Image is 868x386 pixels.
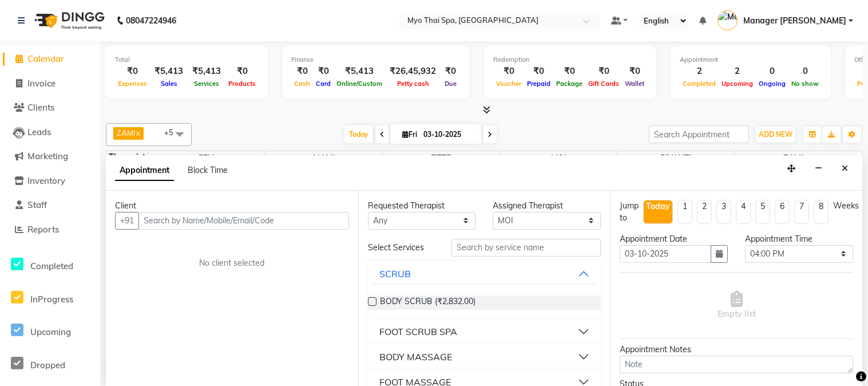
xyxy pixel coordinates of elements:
[814,200,829,224] li: 8
[716,200,731,224] li: 3
[585,65,622,78] div: ₹0
[27,224,59,235] span: Reports
[500,151,617,166] span: MOI
[524,65,553,78] div: ₹0
[719,80,756,88] span: Upcoming
[313,65,334,78] div: ₹0
[493,200,601,212] div: Assigned Therapist
[334,65,385,78] div: ₹5,413
[775,200,790,224] li: 6
[451,239,601,257] input: Search by service name
[677,200,692,224] li: 1
[3,126,97,139] a: Leads
[553,65,585,78] div: ₹0
[394,80,432,88] span: Petty cash
[372,321,597,342] button: FOOT SCRUB SPA
[27,53,64,64] span: Calendar
[372,346,597,367] button: BODY MASSAGE
[383,151,500,166] span: TETE
[745,233,853,245] div: Appointment Time
[27,199,47,210] span: Staff
[27,127,51,137] span: Leads
[191,80,222,88] span: Services
[759,130,792,139] span: ADD NEW
[359,242,443,254] div: Select Services
[3,175,97,188] a: Inventory
[138,212,349,230] input: Search by Name/Mobile/Email/Code
[3,199,97,212] a: Staff
[164,128,182,137] span: +5
[29,5,108,37] img: logo
[313,80,334,88] span: Card
[524,80,553,88] span: Prepaid
[265,151,382,166] span: MAMI
[736,200,751,224] li: 4
[106,151,148,163] div: Therapist
[3,53,97,66] a: Calendar
[30,261,73,271] span: Completed
[649,125,749,143] input: Search Appointment
[794,200,809,224] li: 7
[756,127,795,143] button: ADD NEW
[620,200,639,224] div: Jump to
[225,80,259,88] span: Products
[680,80,719,88] span: Completed
[743,15,846,27] span: Manager [PERSON_NAME]
[553,80,585,88] span: Package
[833,200,859,212] div: Weeks
[3,101,97,115] a: Clients
[719,65,756,78] div: 2
[291,80,313,88] span: Cash
[27,151,68,162] span: Marketing
[115,80,150,88] span: Expenses
[620,245,711,263] input: yyyy-mm-dd
[188,65,225,78] div: ₹5,413
[188,165,228,175] span: Block Time
[493,80,524,88] span: Voucher
[697,200,712,224] li: 2
[142,257,322,269] div: No client selected
[291,55,461,65] div: Finance
[27,102,54,113] span: Clients
[3,223,97,237] a: Reports
[379,350,452,364] div: BODY MASSAGE
[150,65,188,78] div: ₹5,413
[385,65,441,78] div: ₹26,45,932
[441,65,461,78] div: ₹0
[158,80,180,88] span: Sales
[3,150,97,163] a: Marketing
[3,77,97,90] a: Invoice
[646,200,670,212] div: Today
[718,291,756,320] span: Empty list
[115,160,174,181] span: Appointment
[622,80,647,88] span: Wallet
[117,128,135,137] span: ZAMI
[493,55,647,65] div: Redemption
[680,65,719,78] div: 2
[620,344,853,356] div: Appointment Notes
[442,80,459,88] span: Due
[379,325,457,338] div: FOOT SCRUB SPA
[115,212,139,230] button: +91
[617,151,734,166] span: PIYANTI
[756,65,788,78] div: 0
[27,175,65,186] span: Inventory
[755,200,770,224] li: 5
[379,267,411,281] div: SCRUB
[30,294,73,305] span: InProgress
[115,55,259,65] div: Total
[291,65,313,78] div: ₹0
[30,326,71,337] span: Upcoming
[368,200,476,212] div: Requested Therapist
[788,65,822,78] div: 0
[115,65,150,78] div: ₹0
[585,80,622,88] span: Gift Cards
[225,65,259,78] div: ₹0
[735,151,852,166] span: ZAMI
[493,65,524,78] div: ₹0
[344,125,373,143] span: Today
[334,80,385,88] span: Online/Custom
[126,5,176,37] b: 08047224946
[148,151,265,166] span: FELI
[756,80,788,88] span: Ongoing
